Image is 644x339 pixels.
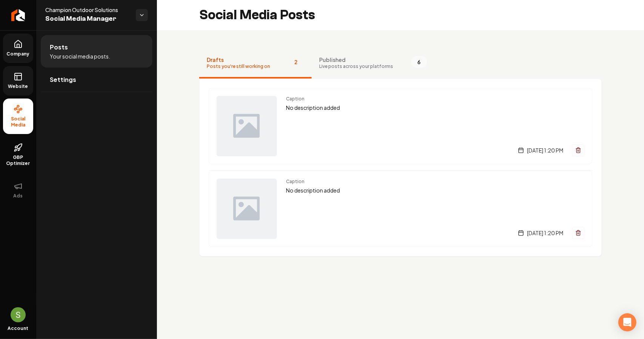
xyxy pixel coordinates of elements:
a: Company [3,34,33,63]
button: Open user button [11,307,26,322]
span: 2 [288,56,304,68]
span: Champion Outdoor Solutions [45,6,130,14]
span: Social Media Manager [45,14,130,24]
p: No description added [286,103,584,112]
nav: Tabs [199,48,602,79]
img: Post preview [217,96,277,156]
img: Post preview [217,179,277,239]
div: Open Intercom Messenger [618,313,636,331]
span: Caption [286,96,584,102]
span: 6 [411,56,427,68]
span: Social Media [3,116,33,128]
span: Published [319,56,393,63]
a: GBP Optimizer [3,137,33,173]
button: PublishedLive posts across your platforms6 [312,48,435,79]
a: Post previewCaptionNo description added[DATE] 1:20 PM [209,170,592,247]
button: Ads [3,176,33,205]
span: Caption [286,179,584,185]
a: Post previewCaptionNo description added[DATE] 1:20 PM [209,88,592,164]
span: [DATE] 1:20 PM [527,229,563,237]
a: Settings [41,68,152,92]
span: Settings [50,75,76,84]
img: Rebolt Logo [11,9,25,21]
h2: Social Media Posts [199,8,315,23]
p: No description added [286,186,584,195]
span: Live posts across your platforms [319,63,393,69]
span: Posts you're still working on [207,63,270,69]
span: Your social media posts. [50,52,110,60]
span: Account [8,325,29,331]
img: Sales Champion [11,307,26,322]
a: Website [3,66,33,96]
button: DraftsPosts you're still working on2 [199,48,312,79]
span: Drafts [207,56,270,63]
span: GBP Optimizer [3,154,33,166]
span: Company [4,51,33,57]
span: Website [5,83,31,89]
span: Ads [11,193,26,199]
span: [DATE] 1:20 PM [527,146,563,154]
span: Posts [50,43,68,52]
